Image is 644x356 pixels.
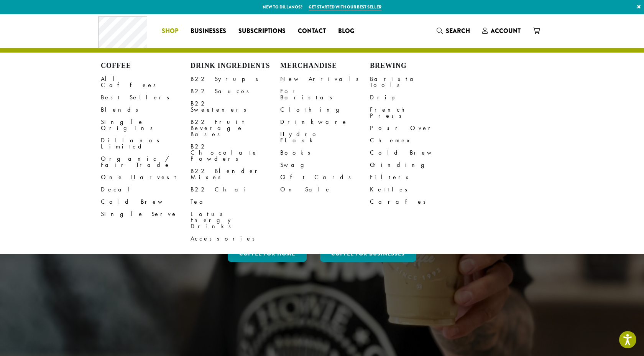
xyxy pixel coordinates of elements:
[491,26,521,35] span: Account
[191,85,280,97] a: B22 Sauces
[101,104,191,116] a: Blends
[280,116,370,128] a: Drinkware
[370,196,460,208] a: Carafes
[191,97,280,116] a: B22 Sweeteners
[191,62,280,70] h4: Drink Ingredients
[280,62,370,70] h4: Merchandise
[370,171,460,183] a: Filters
[101,134,191,153] a: Dillanos Limited
[191,208,280,232] a: Lotus Energy Drinks
[298,26,326,36] span: Contact
[280,147,370,159] a: Books
[338,26,354,36] span: Blog
[191,183,280,196] a: B22 Chai
[156,25,184,37] a: Shop
[101,208,191,220] a: Single Serve
[446,26,470,35] span: Search
[430,25,476,37] a: Search
[191,73,280,85] a: B22 Syrups
[101,196,191,208] a: Cold Brew
[370,183,460,196] a: Kettles
[101,183,191,196] a: Decaf
[370,62,460,70] h4: Brewing
[101,153,191,171] a: Organic / Fair Trade
[191,140,280,165] a: B22 Chocolate Powders
[238,26,286,36] span: Subscriptions
[280,85,370,104] a: For Baristas
[101,171,191,183] a: One Harvest
[191,116,280,140] a: B22 Fruit Beverage Bases
[191,165,280,183] a: B22 Blender Mixes
[191,196,280,208] a: Tea
[370,134,460,147] a: Chemex
[101,91,191,104] a: Best Sellers
[280,104,370,116] a: Clothing
[101,62,191,70] h4: Coffee
[280,128,370,147] a: Hydro Flask
[101,116,191,134] a: Single Origins
[280,171,370,183] a: Gift Cards
[309,4,381,10] a: Get started with our best seller
[370,104,460,122] a: French Press
[191,232,280,245] a: Accessories
[370,159,460,171] a: Grinding
[280,159,370,171] a: Swag
[191,26,226,36] span: Businesses
[370,122,460,134] a: Pour Over
[101,73,191,91] a: All Coffees
[370,147,460,159] a: Cold Brew
[280,73,370,85] a: New Arrivals
[370,73,460,91] a: Barista Tools
[370,91,460,104] a: Drip
[162,26,178,36] span: Shop
[280,183,370,196] a: On Sale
